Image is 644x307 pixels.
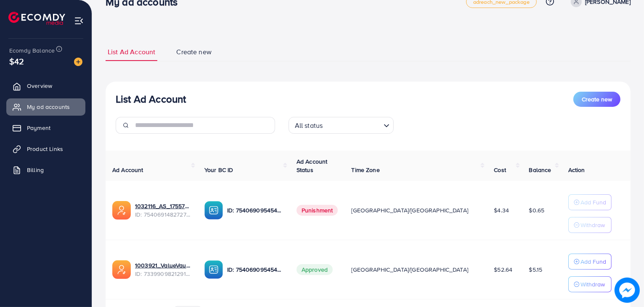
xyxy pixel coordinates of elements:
[74,16,84,26] img: menu
[289,117,394,134] div: Search for option
[6,98,85,115] a: My ad accounts
[135,261,191,278] div: <span class='underline'>1003921_ValueVault_1708955941628</span></br>7339909821291855874
[9,55,24,67] span: $42
[27,124,50,132] span: Payment
[568,276,612,292] button: Withdraw
[27,103,70,111] span: My ad accounts
[293,119,325,132] span: All status
[580,257,606,267] p: Add Fund
[297,205,338,216] span: Punishment
[529,166,551,174] span: Balance
[116,93,186,105] h3: List Ad Account
[8,12,65,25] img: logo
[297,264,333,275] span: Approved
[112,260,131,279] img: ic-ads-acc.e4c84228.svg
[582,95,612,103] span: Create new
[27,166,44,174] span: Billing
[494,166,506,174] span: Cost
[135,270,191,278] span: ID: 7339909821291855874
[568,217,612,233] button: Withdraw
[176,47,212,57] span: Create new
[494,265,512,274] span: $52.64
[108,47,155,57] span: List Ad Account
[297,157,328,174] span: Ad Account Status
[112,166,143,174] span: Ad Account
[6,77,85,94] a: Overview
[227,205,283,215] p: ID: 7540690954542530567
[568,254,612,270] button: Add Fund
[135,202,191,210] a: 1032116_AS_1755704222613
[6,140,85,157] a: Product Links
[615,278,640,303] img: image
[27,145,63,153] span: Product Links
[325,118,380,132] input: Search for option
[27,82,52,90] span: Overview
[9,46,55,55] span: Ecomdy Balance
[135,202,191,219] div: <span class='underline'>1032116_AS_1755704222613</span></br>7540691482727464967
[580,220,605,230] p: Withdraw
[529,206,545,214] span: $0.65
[351,166,379,174] span: Time Zone
[573,92,620,107] button: Create new
[204,166,233,174] span: Your BC ID
[351,265,468,274] span: [GEOGRAPHIC_DATA]/[GEOGRAPHIC_DATA]
[6,161,85,178] a: Billing
[580,279,605,289] p: Withdraw
[135,261,191,270] a: 1003921_ValueVault_1708955941628
[351,206,468,214] span: [GEOGRAPHIC_DATA]/[GEOGRAPHIC_DATA]
[568,194,612,210] button: Add Fund
[227,265,283,275] p: ID: 7540690954542530567
[568,166,585,174] span: Action
[580,197,606,207] p: Add Fund
[6,119,85,136] a: Payment
[74,58,82,66] img: image
[204,201,223,220] img: ic-ba-acc.ded83a64.svg
[112,201,131,220] img: ic-ads-acc.e4c84228.svg
[529,265,543,274] span: $5.15
[135,210,191,219] span: ID: 7540691482727464967
[494,206,509,214] span: $4.34
[204,260,223,279] img: ic-ba-acc.ded83a64.svg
